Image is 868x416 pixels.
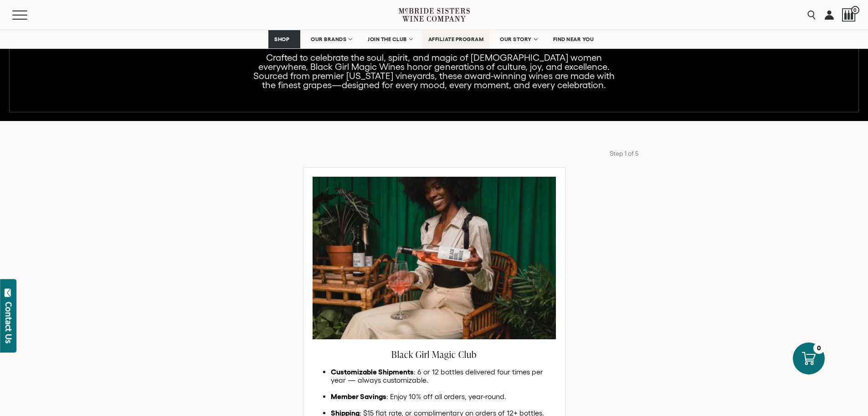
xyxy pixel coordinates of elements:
span: SHOP [274,36,290,42]
a: JOIN THE CLUB [362,30,418,48]
span: AFFILIATE PROGRAM [428,36,484,42]
span: FIND NEAR YOU [553,36,594,42]
a: AFFILIATE PROGRAM [422,30,490,48]
div: 0 [813,342,825,354]
a: OUR STORY [494,30,543,48]
span: JOIN THE CLUB [368,36,407,42]
p: Crafted to celebrate the soul, spirit, and magic of [DEMOGRAPHIC_DATA] women everywhere, Black Gi... [252,53,616,90]
span: OUR BRANDS [311,36,346,42]
a: FIND NEAR YOU [547,30,600,48]
div: Contact Us [4,302,13,343]
span: OUR STORY [500,36,532,42]
span: 0 [851,6,859,14]
a: OUR BRANDS [305,30,357,48]
button: Mobile Menu Trigger [12,11,45,20]
a: SHOP [268,30,300,48]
